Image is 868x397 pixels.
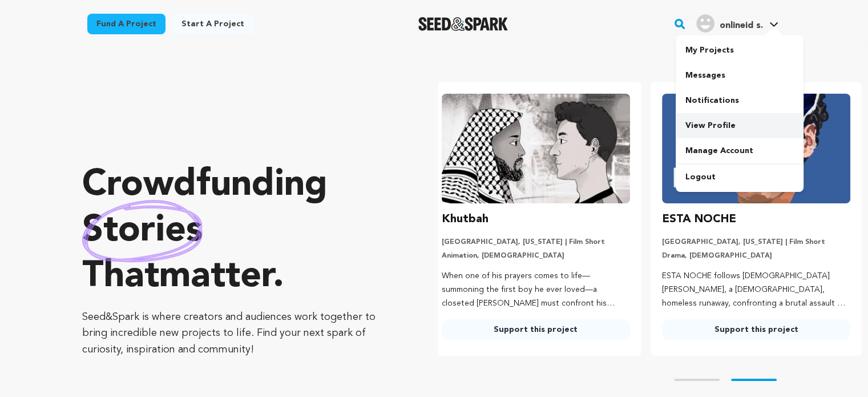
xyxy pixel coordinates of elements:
p: Seed&Spark is where creators and audiences work together to bring incredible new projects to life... [82,309,393,358]
p: When one of his prayers comes to life—summoning the first boy he ever loved—a closeted [PERSON_NA... [442,270,630,310]
a: Manage Account [676,138,804,163]
p: Crowdfunding that . [82,163,393,300]
div: onlineid s.'s Profile [696,14,762,33]
img: ESTA NOCHE image [662,94,850,203]
span: onlineid s.'s Profile [694,12,781,36]
p: [GEOGRAPHIC_DATA], [US_STATE] | Film Short [442,238,630,247]
a: Start a project [172,14,253,34]
a: Logout [676,165,804,190]
a: Messages [676,63,804,88]
img: hand sketched image [82,200,203,262]
h3: ESTA NOCHE [662,210,736,228]
img: user.png [696,14,714,33]
a: Support this project [442,319,630,340]
p: Animation, [DEMOGRAPHIC_DATA] [442,251,630,260]
p: ESTA NOCHE follows [DEMOGRAPHIC_DATA] [PERSON_NAME], a [DEMOGRAPHIC_DATA], homeless runaway, conf... [662,270,850,310]
a: View Profile [676,113,804,138]
a: onlineid s.'s Profile [694,12,781,33]
img: Khutbah image [442,94,630,203]
a: Seed&Spark Homepage [418,17,508,31]
a: My Projects [676,38,804,63]
img: Seed&Spark Logo Dark Mode [418,17,508,31]
p: Drama, [DEMOGRAPHIC_DATA] [662,251,850,260]
span: onlineid s. [719,21,762,30]
p: [GEOGRAPHIC_DATA], [US_STATE] | Film Short [662,238,850,247]
span: matter [159,259,273,295]
a: Notifications [676,88,804,113]
a: Fund a project [87,14,165,34]
h3: Khutbah [442,210,488,228]
a: Support this project [662,319,850,340]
